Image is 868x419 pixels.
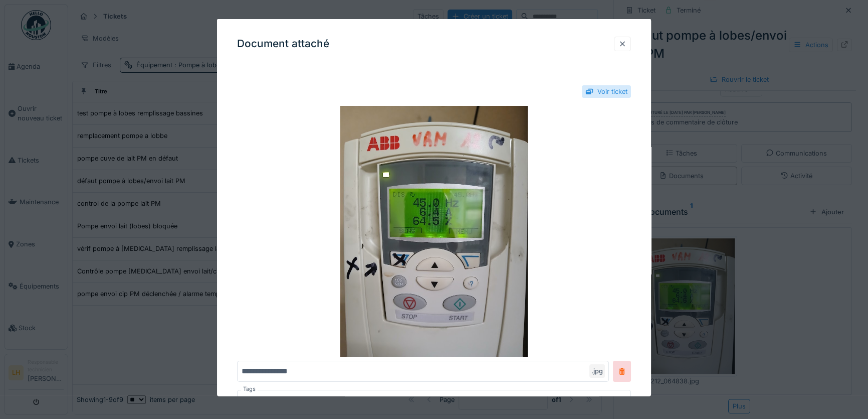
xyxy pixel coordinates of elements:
[241,385,258,393] label: Tags
[589,364,605,378] div: .jpg
[237,38,329,50] h3: Document attaché
[597,87,627,96] div: Voir ticket
[237,106,631,357] img: cd9ad866-cc80-4249-92de-e9fc10a9704c-20250212_064838.jpg
[242,394,287,405] div: Sélection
